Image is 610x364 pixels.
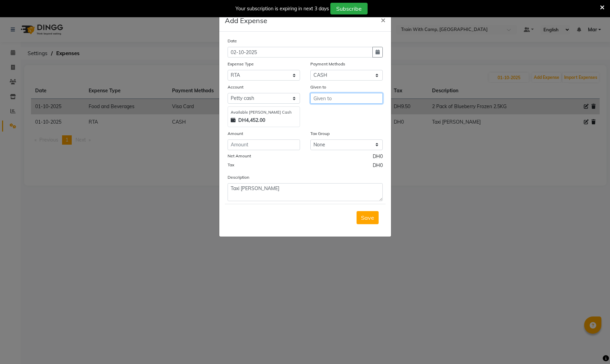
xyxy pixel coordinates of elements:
[228,84,243,90] label: Account
[361,214,374,221] span: Save
[373,162,383,171] span: DH0
[375,10,391,29] button: Close
[228,139,300,150] input: Amount
[238,117,265,124] strong: DH4,452.00
[381,14,386,25] span: ×
[228,131,243,137] label: Amount
[310,93,383,104] input: Given to
[228,153,251,159] label: Net Amount
[310,131,330,137] label: Tax Group
[228,38,237,44] label: Date
[330,3,368,14] button: Subscribe
[310,61,345,67] label: Payment Methods
[228,162,234,168] label: Tax
[310,84,326,90] label: Given to
[225,15,267,26] h5: Add Expense
[231,110,297,115] div: Available [PERSON_NAME] Cash
[236,5,329,12] div: Your subscription is expiring in next 3 days
[357,211,379,224] button: Save
[373,153,383,162] span: DH0
[228,61,254,67] label: Expense Type
[228,174,249,180] label: Description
